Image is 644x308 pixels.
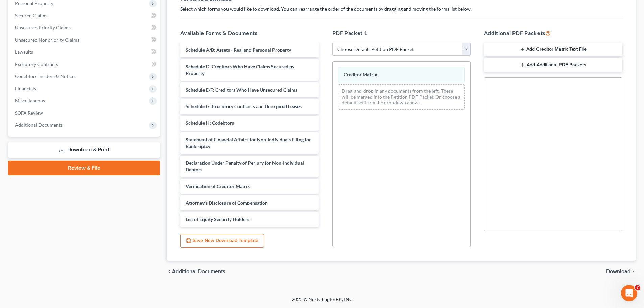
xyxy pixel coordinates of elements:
a: Secured Claims [9,9,160,22]
h5: Available Forms & Documents [180,29,318,37]
p: Select which forms you would like to download. You can rearrange the order of the documents by dr... [180,6,622,13]
a: Lawsuits [9,46,160,58]
span: Miscellaneous [15,98,45,103]
span: Additional Documents [172,269,225,274]
div: Steve says… [5,149,130,178]
span: Personal Property [15,0,53,6]
span: Secured Claims [15,13,47,18]
span: SOFA Review [15,110,43,116]
span: List of Equity Security Holders [186,216,249,222]
a: Unsecured Priority Claims [9,22,160,34]
button: Home [118,3,131,16]
button: Save New Download Template [180,234,264,248]
iframe: Intercom live chat [621,285,637,301]
div: Steve says… [5,56,130,109]
div: I'm actually preparing 6 filings at once. Most of these issues are relevant to all 6 [24,178,130,206]
img: Profile image for Emma [19,4,30,15]
span: Codebtors Insiders & Notices [15,73,76,79]
div: Hi [PERSON_NAME]- thanks! I hope its Ok that I dumped a bunch of items all at once. [30,153,124,173]
h5: Additional PDF Packets [484,29,622,37]
span: Verification of Creditor Matrix [186,183,250,189]
a: Review & File [8,161,160,175]
h1: [PERSON_NAME] [33,3,77,8]
span: Declaration Under Penalty of Perjury for Non-Individual Debtors [186,160,304,172]
p: Active [33,8,46,15]
div: Steve says… [5,178,130,211]
span: Unsecured Priority Claims [15,25,71,30]
div: D. 2.1. "Do multiple creditors have interest in the same party" section is getting cut off [30,9,124,29]
button: Download chevron_right [606,269,636,274]
a: Executory Contracts [9,58,160,70]
span: Schedule A/B: Assets - Real and Personal Property [186,47,291,53]
a: Unsecured Nonpriority Claims [9,34,160,46]
div: D. 2.1. "Do multiple creditors have interest in the same party" section is getting cut off [24,5,130,33]
div: creditor names on schedule H are getting cut off [30,38,124,51]
button: Upload attachment [32,221,38,227]
button: Send a message… [116,219,127,230]
span: Executory Contracts [15,61,58,67]
button: Gif picker [21,221,27,227]
span: Additional Documents [15,122,63,128]
i: chevron_right [630,269,636,274]
span: Schedule E/F: Creditors Who Have Unsecured Claims [186,87,297,93]
span: Creditor Matrix [344,72,377,77]
button: Add Additional PDF Packets [484,58,622,72]
div: Emma says… [5,109,130,149]
div: I answered SOFA 17, but its still being answered as "no" on the generated report, and then an add... [24,56,130,104]
span: Download [606,269,630,274]
div: Steve says… [5,34,130,56]
span: Schedule D: Creditors Who Have Claims Secured by Property [186,64,294,76]
div: 2025 © NextChapterBK, INC [129,296,515,308]
span: Schedule G: Executory Contracts and Unexpired Leases [186,103,302,109]
a: SOFA Review [9,107,160,119]
div: creditor names on schedule H are getting cut off [24,34,130,55]
div: Hi [PERSON_NAME]- thanks! I hope its Ok that I dumped a bunch of items all at once. [24,149,130,177]
a: chevron_left Additional Documents [167,269,225,274]
button: Add Creditor Matrix Text File [484,43,622,57]
div: Drag-and-drop in any documents from the left. These will be merged into the Petition PDF Packet. ... [338,84,465,110]
button: go back [4,3,17,16]
div: [PERSON_NAME] • 3m ago [11,139,65,143]
span: Unsecured Nonpriority Claims [15,37,79,43]
div: Hi [PERSON_NAME]! Happy to look into this for you. Is this for the case for Advanced Aerospace LL... [5,109,111,137]
textarea: Message… [6,207,129,219]
span: 7 [635,285,640,290]
button: Emoji picker [10,221,16,227]
div: I'm actually preparing 6 filings at once. Most of these issues are relevant to all 6 [30,182,124,202]
span: Financials [15,86,36,91]
h5: PDF Packet 1 [332,29,471,37]
span: Lawsuits [15,49,33,55]
span: Attorney's Disclosure of Compensation [186,200,268,206]
span: Schedule H: Codebtors [186,120,234,126]
div: Hi [PERSON_NAME]! Happy to look into this for you. Is this for the case for Advanced Aerospace LLC? [11,113,105,133]
div: Steve says… [5,5,130,34]
div: I answered SOFA 17, but its still being answered as "no" on the generated report, and then an add... [30,60,124,100]
a: Download & Print [8,142,160,158]
span: Statement of Financial Affairs for Non-Individuals Filing for Bankruptcy [186,137,311,149]
i: chevron_left [167,269,172,274]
